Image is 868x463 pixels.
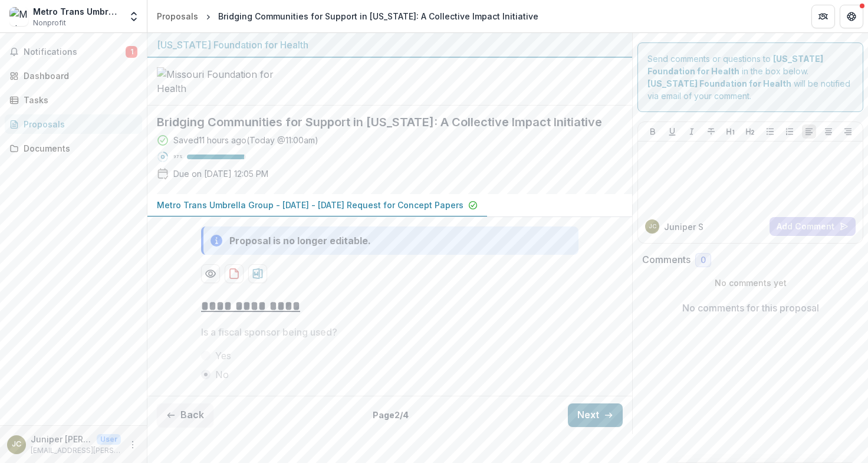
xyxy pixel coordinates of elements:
[373,409,409,421] p: Page 2 / 4
[152,8,203,25] a: Proposals
[33,18,66,28] span: Nonprofit
[568,403,623,427] button: Next
[24,70,133,82] div: Dashboard
[126,46,137,58] span: 1
[12,441,21,448] div: Juniper S. Choate
[218,10,538,22] div: Bridging Communities for Support in [US_STATE]: A Collective Impact Initiative
[152,8,543,25] nav: breadcrumb
[201,264,220,283] button: Preview 4f4f42e3-c95d-433d-bafc-96a839f63e48-0.pdf
[5,114,142,134] a: Proposals
[24,142,133,155] div: Documents
[770,217,856,236] button: Add Comment
[665,124,679,139] button: Underline
[157,67,275,96] img: Missouri Foundation for Health
[701,255,706,265] span: 0
[157,10,198,22] div: Proposals
[157,199,463,211] p: Metro Trans Umbrella Group - [DATE] - [DATE] Request for Concept Papers
[157,403,213,427] button: Back
[802,124,816,139] button: Align Left
[126,438,140,452] button: More
[5,90,142,110] a: Tasks
[173,134,318,146] div: Saved 11 hours ago ( Today @ 11:00am )
[229,234,371,248] div: Proposal is no longer editable.
[743,124,757,139] button: Heading 2
[201,325,337,339] p: Is a fiscal sponsor being used?
[24,118,133,130] div: Proposals
[9,7,28,26] img: Metro Trans Umbrella Group
[646,124,660,139] button: Bold
[173,153,182,161] p: 97 %
[33,5,121,18] div: Metro Trans Umbrella Group
[97,434,121,445] p: User
[31,433,92,445] p: Juniper [PERSON_NAME]
[642,277,859,289] p: No comments yet
[704,124,718,139] button: Strike
[840,5,863,28] button: Get Help
[5,139,142,158] a: Documents
[642,254,691,265] h2: Comments
[782,124,797,139] button: Ordered List
[841,124,855,139] button: Align Right
[5,66,142,86] a: Dashboard
[821,124,836,139] button: Align Center
[31,445,121,456] p: [EMAIL_ADDRESS][PERSON_NAME][DOMAIN_NAME]
[215,367,229,382] span: No
[215,349,231,363] span: Yes
[248,264,267,283] button: download-proposal
[649,224,656,229] div: Juniper S. Choate
[637,42,863,112] div: Send comments or questions to in the box below. will be notified via email of your comment.
[173,168,268,180] p: Due on [DATE] 12:05 PM
[647,78,791,88] strong: [US_STATE] Foundation for Health
[763,124,777,139] button: Bullet List
[5,42,142,61] button: Notifications1
[724,124,738,139] button: Heading 1
[24,47,126,57] span: Notifications
[126,5,142,28] button: Open entity switcher
[682,301,819,315] p: No comments for this proposal
[157,38,623,52] div: [US_STATE] Foundation for Health
[157,115,604,129] h2: Bridging Communities for Support in [US_STATE]: A Collective Impact Initiative
[685,124,699,139] button: Italicize
[811,5,835,28] button: Partners
[664,221,703,233] p: Juniper S
[225,264,244,283] button: download-proposal
[24,94,133,106] div: Tasks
